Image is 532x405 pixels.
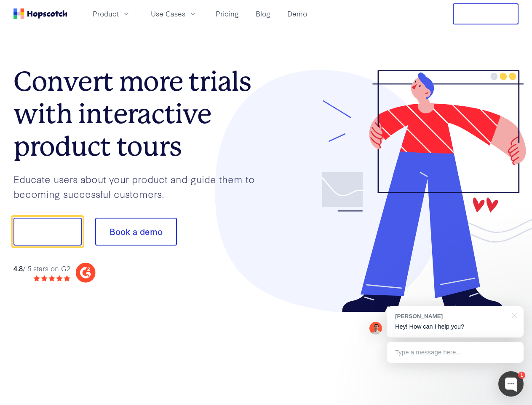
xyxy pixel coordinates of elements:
div: 1 [518,372,525,379]
div: [PERSON_NAME] [395,312,507,320]
a: Blog [252,7,274,21]
p: Hey! How can I help you? [395,322,515,331]
p: Educate users about your product and guide them to becoming successful customers. [13,172,266,201]
span: Product [93,8,119,19]
button: Free Trial [453,3,519,24]
a: Home [13,8,67,19]
strong: 4.8 [13,263,23,273]
div: Type a message here... [387,342,524,363]
h1: Convert more trials with interactive product tours [13,65,266,162]
button: Product [88,7,136,21]
button: Book a demo [95,218,177,246]
button: Show me! [13,218,82,246]
div: / 5 stars on G2 [13,263,70,274]
a: Demo [284,7,310,21]
a: Pricing [212,7,242,21]
img: Mark Spera [369,322,382,335]
button: Use Cases [146,7,202,21]
span: Use Cases [151,8,185,19]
